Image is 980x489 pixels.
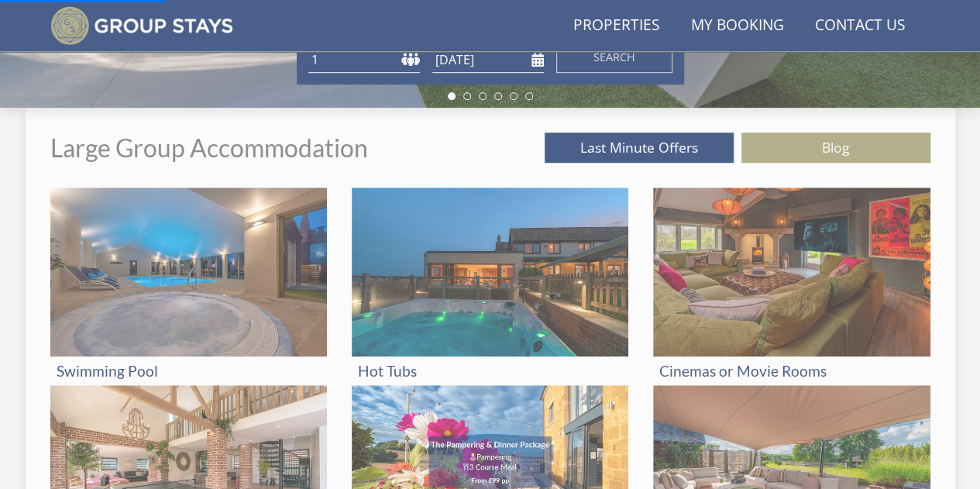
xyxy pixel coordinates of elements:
a: Contact Us [809,9,912,43]
h3: Hot Tubs [358,363,622,379]
h3: Swimming Pool [57,363,321,379]
img: 'Cinemas or Movie Rooms' - Large Group Accommodation Holiday Ideas [653,188,930,356]
a: Properties [567,9,666,43]
img: 'Hot Tubs' - Large Group Accommodation Holiday Ideas [352,188,628,356]
a: Last Minute Offers [545,133,734,163]
input: Arrival Date [432,47,544,73]
a: My Booking [685,9,790,43]
h3: Cinemas or Movie Rooms [659,363,923,379]
img: Group Stays [50,6,234,45]
a: 'Cinemas or Movie Rooms' - Large Group Accommodation Holiday Ideas Cinemas or Movie Rooms [653,188,930,385]
img: 'Swimming Pool' - Large Group Accommodation Holiday Ideas [50,188,327,356]
a: 'Hot Tubs' - Large Group Accommodation Holiday Ideas Hot Tubs [352,188,628,385]
span: Search [593,50,635,64]
a: Blog [741,133,930,163]
a: 'Swimming Pool' - Large Group Accommodation Holiday Ideas Swimming Pool [50,188,327,385]
h1: Large Group Accommodation [50,134,368,161]
button: Search [556,42,672,73]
